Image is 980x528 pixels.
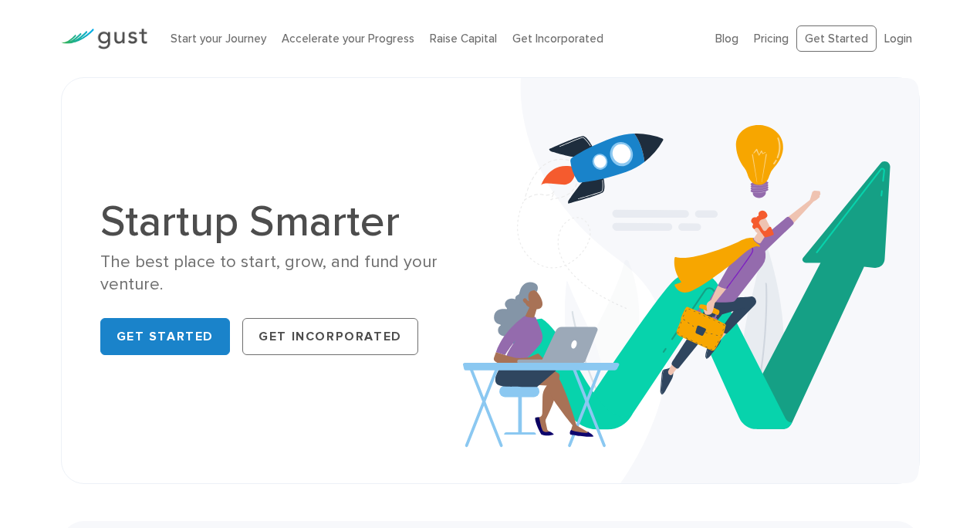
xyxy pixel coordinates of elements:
a: Pricing [754,32,789,46]
a: Start your Journey [171,32,266,46]
a: Get Incorporated [242,318,418,355]
a: Login [884,32,912,46]
a: Blog [715,32,738,46]
img: Gust Logo [61,29,147,49]
a: Get Incorporated [512,32,603,46]
a: Get Started [100,318,231,355]
a: Raise Capital [430,32,497,46]
a: Accelerate your Progress [282,32,414,46]
div: The best place to start, grow, and fund your venture. [100,251,479,296]
h1: Startup Smarter [100,200,479,243]
img: Startup Smarter Hero [463,78,919,483]
a: Get Started [796,25,877,52]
